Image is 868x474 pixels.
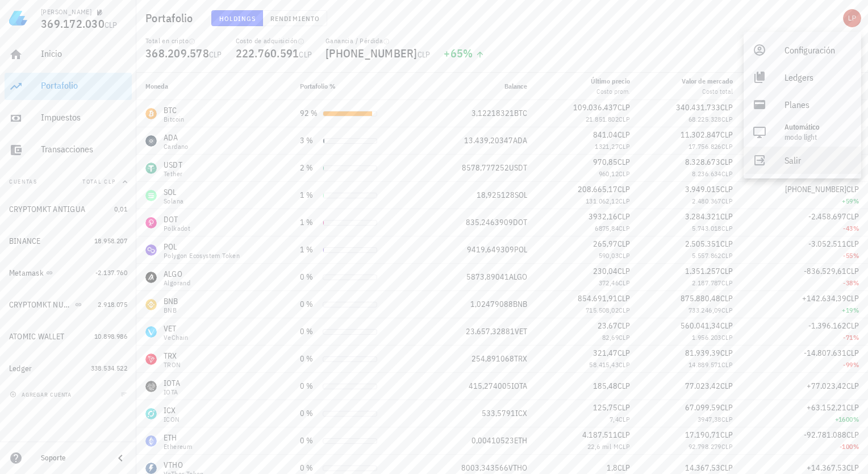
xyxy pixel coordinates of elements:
[515,408,527,418] span: ICX
[41,144,127,155] div: Transacciones
[720,293,733,303] span: CLP
[853,306,859,314] span: %
[853,197,859,205] span: %
[587,442,619,451] span: 22,6 mil M
[784,39,852,61] div: Configuración
[300,107,318,119] div: 92 %
[720,402,733,413] span: CLP
[843,9,861,27] div: avatar
[692,278,721,287] span: 2.187.787
[300,271,318,283] div: 0 %
[720,381,733,391] span: CLP
[676,102,720,113] span: 340.431.733
[593,157,617,167] span: 970,85
[853,442,859,451] span: %
[607,463,617,473] span: 1,8
[804,430,846,440] span: -92.781.088
[164,443,192,450] div: Ethereum
[164,432,192,443] div: ETH
[804,348,846,358] span: -14.807.631
[619,197,630,205] span: CLP
[617,430,630,440] span: CLP
[846,430,859,440] span: CLP
[219,14,256,23] span: Holdings
[211,10,264,26] button: Holdings
[617,381,630,391] span: CLP
[291,73,422,100] th: Portafolio %: Sin ordenar. Pulse para ordenar de forma ascendente.
[41,48,127,59] div: Inicio
[145,135,157,147] div: ADA-icon
[593,381,617,391] span: 185,48
[751,441,859,452] div: -100
[751,359,859,371] div: -99
[41,80,127,91] div: Portafolio
[846,211,859,222] span: CLP
[742,73,868,100] th: Ganancia / Pérdida: Sin ordenar. Pulse para ordenar de forma ascendente.
[846,381,859,391] span: CLP
[145,408,157,419] div: ICX-icon
[164,116,185,123] div: Bitcoin
[617,211,630,222] span: CLP
[300,462,318,474] div: 0 %
[721,278,733,287] span: CLP
[300,326,318,338] div: 0 %
[300,217,318,228] div: 1 %
[846,348,859,358] span: CLP
[784,149,852,172] div: Salir
[299,49,312,60] span: CLP
[721,115,733,123] span: CLP
[692,169,721,178] span: 8.236.634
[593,348,617,358] span: 321,47
[145,463,157,474] div: VTHO-icon
[145,163,157,174] div: USDT-icon
[619,224,630,232] span: CLP
[619,442,630,451] span: CLP
[721,306,733,314] span: CLP
[5,259,132,286] a: Metamask -2.137.760
[514,435,527,446] span: ETH
[802,293,846,303] span: +142.634,39
[94,236,127,245] span: 18.958.207
[164,416,180,423] div: ICON
[300,244,318,256] div: 1 %
[685,157,720,167] span: 8.328.673
[263,10,327,26] button: Rendimiento
[513,135,527,145] span: ADA
[467,244,514,255] span: 9419,649309
[619,142,630,151] span: CLP
[466,217,513,227] span: 835,2463909
[685,402,720,413] span: 67.099,59
[5,291,132,318] a: CRYPTOMKT NUEVA 2.918.075
[685,381,720,391] span: 77.023,42
[508,463,527,473] span: VTHO
[145,190,157,201] div: SOL-icon
[721,224,733,232] span: CLP
[617,348,630,358] span: CLP
[105,20,118,30] span: CLP
[145,82,168,90] span: Moneda
[209,49,222,60] span: CLP
[721,333,733,342] span: CLP
[509,272,527,282] span: ALGO
[751,414,859,425] div: +1600
[164,334,189,341] div: VeChain
[617,293,630,303] span: CLP
[300,408,318,419] div: 0 %
[471,435,514,446] span: 0,00410523
[41,454,105,463] div: Soporte
[619,306,630,314] span: CLP
[751,223,859,234] div: -43
[688,360,721,369] span: 14.889.571
[720,348,733,358] span: CLP
[515,190,527,200] span: SOL
[236,45,299,61] span: 222.760.591
[477,190,515,200] span: 18,925128
[300,380,318,392] div: 0 %
[688,442,721,451] span: 92.798.279
[720,184,733,194] span: CLP
[164,323,189,334] div: VET
[466,326,515,336] span: 23.657,32881
[164,268,190,280] div: ALGO
[164,280,190,286] div: Algorand
[300,162,318,174] div: 2 %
